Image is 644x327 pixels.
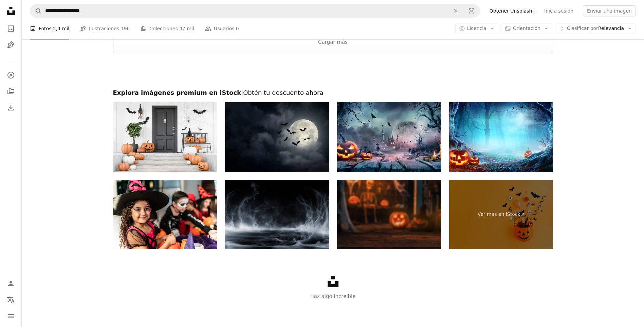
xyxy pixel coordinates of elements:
span: 196 [121,25,130,32]
button: Clasificar porRelevancia [555,23,636,34]
a: Ilustraciones [4,38,18,52]
button: Idioma [4,293,18,307]
span: Orientación [513,25,540,31]
span: Licencia [467,25,486,31]
button: Borrar [448,4,463,17]
img: Jack O' Linternas en el bosque espeluznante a la luz de la luna - Halloween [449,102,553,172]
span: 47 mil [179,25,194,32]
img: Escena de mesa oscura con fondo borroso de decoración de Halloween al aire libre [337,180,441,249]
button: Menú [4,309,18,323]
a: Inicia sesión [540,5,577,16]
a: Fotos [4,22,18,35]
h2: Explora imágenes premium en iStock [113,89,553,97]
img: Retrato de una niña con amigos usando el disfraz de Halloween en casa [113,180,217,249]
span: | Obtén tu descuento ahora [241,89,323,96]
span: 0 [236,25,239,32]
a: Ilustraciones 196 [80,18,130,39]
a: Inicio — Unsplash [4,4,18,19]
img: Spooky Halloween Sky [225,102,329,172]
form: Encuentra imágenes en todo el sitio [30,4,480,18]
img: Calabazas talladas en las escaleras de la Casa Blanca [113,102,217,172]
span: Clasificar por [567,25,598,31]
a: Obtener Unsplash+ [485,5,540,16]
button: Cargar más [113,31,553,53]
button: Búsqueda visual [463,4,480,17]
button: Buscar en Unsplash [30,4,42,17]
a: Iniciar sesión / Registrarse [4,277,18,290]
a: Historial de descargas [4,101,18,115]
a: Colecciones 47 mil [141,18,194,39]
a: Explorar [4,68,18,82]
img: Efecto de humo y niebla con centro vacío - Fondo espeluznante de Halloween [225,180,329,249]
img: Escena De Halloween - Calabaza En Mesa De Madera En El Cementerio A La Luz De La Luna - - Contien... [337,102,441,172]
a: Colecciones [4,85,18,98]
button: Licencia [455,23,498,34]
button: Enviar una imagen [583,5,636,16]
p: Haz algo increíble [22,292,644,300]
a: Ver más en iStock↗ [449,180,553,249]
a: Usuarios 0 [205,18,239,39]
button: Orientación [501,23,552,34]
span: Relevancia [567,25,624,32]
